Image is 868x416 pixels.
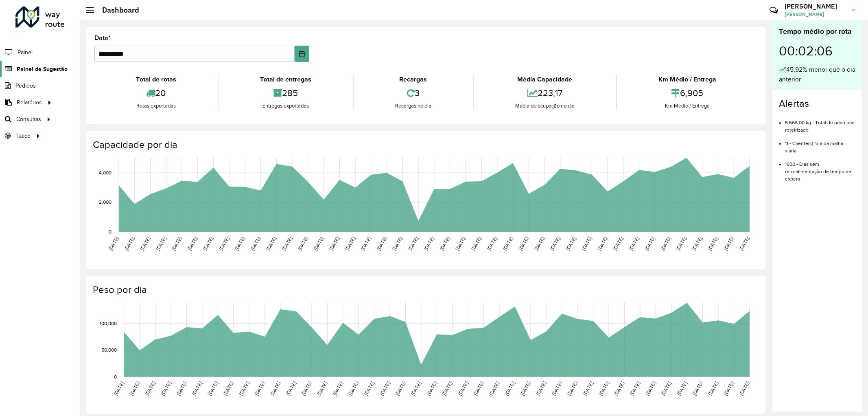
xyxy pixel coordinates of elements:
div: Km Médio / Entrega [619,75,756,84]
text: [DATE] [191,381,203,396]
text: 4,000 [99,170,112,175]
text: [DATE] [269,381,281,396]
text: 100,000 [100,321,117,326]
text: [DATE] [581,236,593,251]
text: [DATE] [129,381,140,396]
text: [DATE] [520,381,531,396]
span: [PERSON_NAME] [785,11,846,18]
text: [DATE] [313,236,324,251]
div: Total de rotas [96,75,216,84]
li: 5.666,00 kg - Total de peso não roteirizado [785,113,855,134]
text: [DATE] [107,236,119,251]
div: Recargas [356,75,471,84]
text: [DATE] [582,381,594,396]
div: 3 [356,84,471,102]
text: [DATE] [629,381,641,396]
text: [DATE] [175,381,187,396]
text: [DATE] [739,381,750,396]
div: 20 [96,84,216,102]
text: [DATE] [332,381,343,396]
text: [DATE] [723,236,735,251]
text: [DATE] [394,381,406,396]
h4: Alertas [779,98,855,110]
text: [DATE] [691,381,703,396]
div: Média de ocupação no dia [476,102,614,110]
div: Rotas exportadas [96,102,216,110]
text: [DATE] [207,381,219,396]
text: [DATE] [423,236,435,251]
div: 223,17 [476,84,614,102]
text: [DATE] [723,381,735,396]
text: 0 [109,229,112,234]
text: [DATE] [488,381,500,396]
text: [DATE] [281,236,293,251]
text: [DATE] [285,381,297,396]
text: [DATE] [234,236,245,251]
text: [DATE] [660,381,672,396]
text: [DATE] [171,236,182,251]
text: [DATE] [598,381,610,396]
text: [DATE] [566,381,578,396]
h4: Capacidade por dia [93,139,758,151]
text: [DATE] [439,236,450,251]
text: [DATE] [186,236,198,251]
span: Consultas [16,115,41,123]
text: [DATE] [376,236,387,251]
h2: Dashboard [94,6,139,15]
text: [DATE] [113,381,125,396]
text: [DATE] [691,236,703,251]
li: 11 - Cliente(s) fora da malha viária [785,134,855,154]
text: [DATE] [249,236,261,251]
text: [DATE] [222,381,234,396]
text: [DATE] [486,236,498,251]
span: Relatórios [17,98,42,107]
button: Choose Date [295,46,309,62]
text: [DATE] [707,381,719,396]
text: [DATE] [612,236,624,251]
text: [DATE] [551,381,562,396]
text: [DATE] [565,236,577,251]
text: [DATE] [363,381,375,396]
text: [DATE] [707,236,719,251]
text: [DATE] [457,381,469,396]
div: Recargas no dia [356,102,471,110]
text: [DATE] [533,236,545,251]
div: 45,92% menor que o dia anterior [779,65,855,84]
span: Tático [15,132,31,140]
text: [DATE] [628,236,640,251]
text: [DATE] [407,236,419,251]
text: 2,000 [99,200,112,205]
text: [DATE] [391,236,403,251]
text: [DATE] [379,381,391,396]
text: [DATE] [455,236,466,251]
text: [DATE] [139,236,151,251]
div: Média Capacidade [476,75,614,84]
text: [DATE] [254,381,265,396]
text: [DATE] [360,236,372,251]
text: [DATE] [160,381,172,396]
text: [DATE] [504,381,516,396]
text: [DATE] [470,236,482,251]
div: Total de entregas [221,75,351,84]
text: [DATE] [549,236,561,251]
text: [DATE] [660,236,671,251]
text: 0 [114,374,117,379]
div: 00:02:06 [779,37,855,65]
text: [DATE] [613,381,625,396]
text: [DATE] [144,381,156,396]
text: [DATE] [597,236,608,251]
text: [DATE] [328,236,340,251]
text: [DATE] [472,381,484,396]
text: [DATE] [344,236,356,251]
div: 6,905 [619,84,756,102]
text: [DATE] [316,381,328,396]
text: [DATE] [676,381,688,396]
div: Entregas exportadas [221,102,351,110]
a: Contato Rápido [765,2,783,19]
text: [DATE] [123,236,135,251]
text: [DATE] [502,236,514,251]
text: [DATE] [265,236,277,251]
text: [DATE] [202,236,214,251]
div: Km Médio / Entrega [619,102,756,110]
text: [DATE] [518,236,529,251]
